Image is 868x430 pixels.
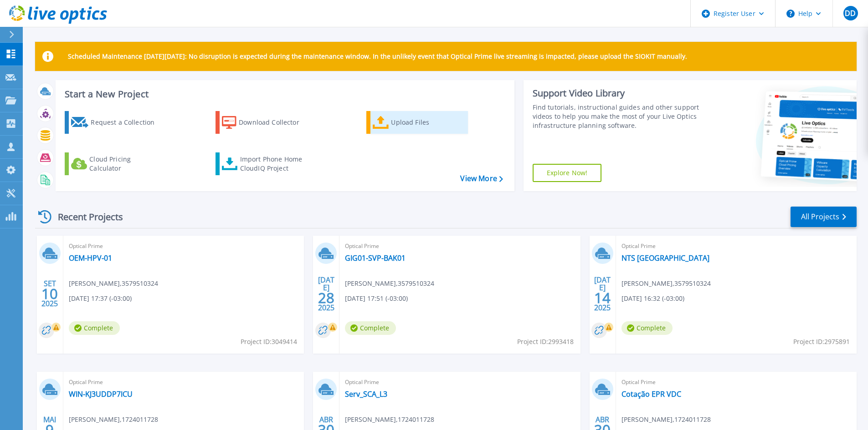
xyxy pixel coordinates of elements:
[345,278,434,288] span: [PERSON_NAME] , 3579510324
[594,294,611,302] span: 14
[621,415,711,425] span: [PERSON_NAME] , 1724011728
[791,207,857,227] a: All Projects
[69,253,112,263] a: OEM-HPV-01
[69,293,132,304] span: [DATE] 17:37 (-03:00)
[91,113,164,132] div: Request a Collection
[533,87,703,99] div: Support Video Library
[240,155,311,173] div: Import Phone Home CloudIQ Project
[391,113,464,132] div: Upload Files
[241,337,297,347] span: Project ID: 3049414
[318,294,334,302] span: 28
[345,293,408,304] span: [DATE] 17:51 (-03:00)
[69,415,158,425] span: [PERSON_NAME] , 1724011728
[69,278,158,288] span: [PERSON_NAME] , 3579510324
[318,277,335,310] div: [DATE] 2025
[345,321,396,335] span: Complete
[89,155,162,173] div: Cloud Pricing Calculator
[69,321,120,335] span: Complete
[621,293,684,304] span: [DATE] 16:32 (-03:00)
[345,415,434,425] span: [PERSON_NAME] , 1724011728
[65,89,503,99] h3: Start a New Project
[460,174,503,183] a: View More
[239,113,312,132] div: Download Collector
[621,377,851,387] span: Optical Prime
[345,377,575,387] span: Optical Prime
[216,111,317,134] a: Download Collector
[69,390,133,399] a: WIN-KJ3UDDP7ICU
[845,10,856,17] span: DD
[345,241,575,251] span: Optical Prime
[65,111,166,134] a: Request a Collection
[345,253,406,263] a: GIG01-SVP-BAK01
[621,241,851,251] span: Optical Prime
[345,390,387,399] a: Serv_SCA_L3
[35,206,135,228] div: Recent Projects
[517,337,574,347] span: Project ID: 2993418
[366,111,468,134] a: Upload Files
[594,277,611,310] div: [DATE] 2025
[621,390,681,399] a: Cotação EPR VDC
[65,152,166,175] a: Cloud Pricing Calculator
[533,103,703,130] div: Find tutorials, instructional guides and other support videos to help you make the most of your L...
[793,337,850,347] span: Project ID: 2975891
[69,377,298,387] span: Optical Prime
[68,53,687,60] p: Scheduled Maintenance [DATE][DATE]: No disruption is expected during the maintenance window. In t...
[533,164,602,182] a: Explore Now!
[69,241,298,251] span: Optical Prime
[621,278,711,288] span: [PERSON_NAME] , 3579510324
[41,277,58,310] div: SET 2025
[41,290,58,298] span: 10
[621,253,709,263] a: NTS [GEOGRAPHIC_DATA]
[621,321,673,335] span: Complete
